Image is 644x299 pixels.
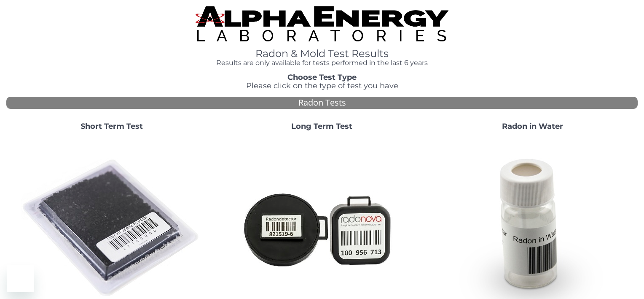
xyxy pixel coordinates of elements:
strong: Short Term Test [80,122,143,131]
span: Please click on the type of test you have [246,81,398,90]
strong: Long Term Test [291,122,352,131]
h1: Radon & Mold Test Results [196,48,448,59]
h4: Results are only available for tests performed in the last 6 years [196,59,448,67]
strong: Radon in Water [502,122,563,131]
iframe: Button to launch messaging window [7,265,34,292]
img: TightCrop.jpg [196,6,448,41]
div: Radon Tests [6,97,638,109]
strong: Choose Test Type [287,73,357,82]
